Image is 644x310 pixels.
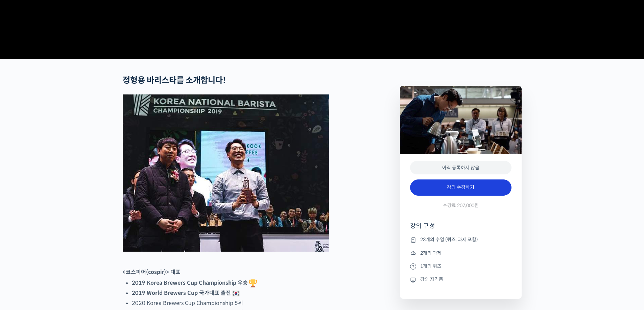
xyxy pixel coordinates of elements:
[410,179,511,196] a: 강의 수강하기
[410,236,511,244] li: 23개의 수업 (퀴즈, 과제 포함)
[410,161,511,175] div: 아직 등록하지 않음
[443,202,479,209] span: 수강료 207,000원
[410,222,511,235] h4: 강의 구성
[249,279,257,287] img: 🏆
[123,75,226,85] strong: 정형용 바리스타를 소개합니다!
[45,214,87,231] a: 대화
[87,214,130,231] a: 설정
[132,299,364,308] li: 2020 Korea Brewers Cup Championship 5위
[2,214,45,231] a: 홈
[410,262,511,270] li: 1개의 퀴즈
[132,289,241,297] strong: 2019 World Brewers Cup 국가대표 출전
[123,269,181,276] strong: <코스피어(cospir)> 대표
[21,224,25,229] span: 홈
[232,289,240,298] img: 🇰🇷
[132,279,258,286] strong: 2019 Korea Brewers Cup Championship 우승
[62,224,70,230] span: 대화
[104,224,113,229] span: 설정
[410,276,511,284] li: 강의 자격증
[410,249,511,257] li: 2개의 과제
